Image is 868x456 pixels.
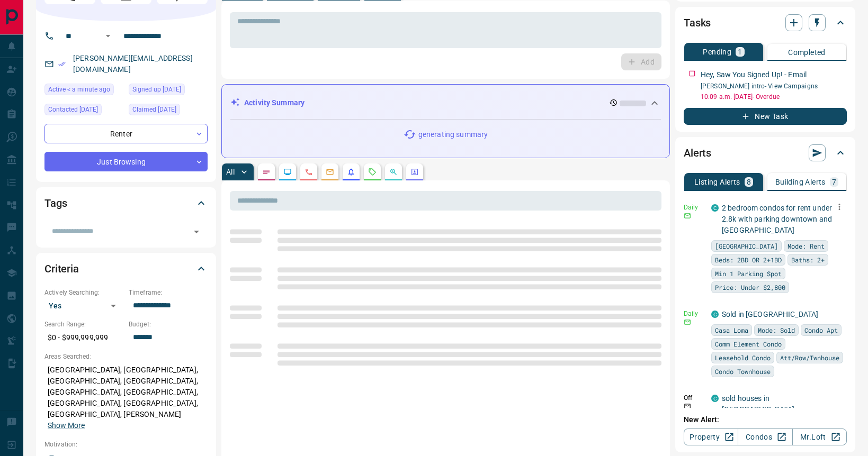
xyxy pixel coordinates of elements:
p: Completed [788,49,826,56]
span: Signed up [DATE] [132,84,181,95]
span: Leasehold Condo [715,352,771,363]
span: Mode: Rent [788,241,825,251]
svg: Opportunities [389,168,398,176]
h2: Alerts [684,144,711,161]
div: Alerts [684,140,847,166]
p: Motivation: [44,440,208,449]
p: Budget: [129,320,208,329]
button: New Task [684,108,847,125]
h2: Tasks [684,14,711,31]
svg: Notes [262,168,271,176]
button: Show More [48,420,85,431]
a: Mr.Loft [792,428,847,445]
div: Wed Aug 06 2025 [44,104,123,118]
a: sold houses in [GEOGRAPHIC_DATA] [722,394,794,414]
p: generating summary [418,129,488,140]
span: Min 1 Parking Spot [715,268,782,279]
svg: Calls [305,168,313,176]
a: Sold in [GEOGRAPHIC_DATA] [722,310,818,318]
span: Baths: 2+ [791,254,825,265]
div: Renter [44,124,208,143]
p: 8 [747,178,751,186]
p: 10:09 a.m. [DATE] - Overdue [701,92,847,102]
svg: Email [684,318,691,326]
div: Fri Aug 15 2025 [44,84,123,98]
svg: Email [684,212,691,220]
div: Tasks [684,10,847,35]
div: condos.ca [711,395,719,402]
span: Claimed [DATE] [132,104,176,115]
a: [PERSON_NAME][EMAIL_ADDRESS][DOMAIN_NAME] [73,54,193,74]
svg: Agent Actions [410,168,419,176]
p: $0 - $999,999,999 [44,329,123,346]
div: Activity Summary [230,93,661,113]
span: Beds: 2BD OR 2+1BD [715,254,782,265]
p: Areas Searched: [44,352,208,361]
a: [PERSON_NAME] intro- View Campaigns [701,83,818,90]
svg: Emails [326,168,334,176]
p: Search Range: [44,320,123,329]
p: Pending [703,48,731,56]
span: [GEOGRAPHIC_DATA] [715,241,778,251]
p: Activity Summary [244,97,305,108]
div: condos.ca [711,204,719,212]
a: Condos [738,428,792,445]
h2: Criteria [44,260,79,277]
svg: Lead Browsing Activity [283,168,292,176]
div: Just Browsing [44,152,208,171]
p: Listing Alerts [694,178,740,186]
p: New Alert: [684,414,847,425]
div: Thu Jul 28 2022 [129,104,208,118]
span: Contacted [DATE] [48,104,98,115]
span: Comm Element Condo [715,339,782,349]
p: Building Alerts [775,178,826,186]
h2: Tags [44,195,67,212]
svg: Listing Alerts [347,168,355,176]
span: Active < a minute ago [48,84,110,95]
span: Condo Apt [804,325,838,335]
p: 1 [738,48,742,56]
div: Criteria [44,256,208,281]
p: All [226,168,235,176]
p: Daily [684,309,705,318]
p: Off [684,393,705,403]
p: Timeframe: [129,288,208,297]
span: Att/Row/Twnhouse [780,352,839,363]
p: [GEOGRAPHIC_DATA], [GEOGRAPHIC_DATA], [GEOGRAPHIC_DATA], [GEOGRAPHIC_DATA], [GEOGRAPHIC_DATA], [G... [44,361,208,434]
p: 7 [832,178,836,186]
svg: Email Verified [58,60,66,68]
svg: Email [684,403,691,410]
svg: Requests [368,168,377,176]
span: Mode: Sold [758,325,795,335]
div: Tags [44,190,208,216]
div: condos.ca [711,311,719,318]
div: Thu Jul 28 2022 [129,84,208,98]
p: Actively Searching: [44,288,123,297]
p: Daily [684,203,705,212]
span: Condo Townhouse [715,366,771,377]
button: Open [189,224,204,239]
button: Open [102,30,114,42]
p: Hey, Saw You Signed Up! - Email [701,69,807,80]
div: Yes [44,297,123,314]
a: Property [684,428,738,445]
span: Price: Under $2,800 [715,282,785,293]
a: 2 bedroom condos for rent under 2.8k with parking downtown and [GEOGRAPHIC_DATA] [722,204,832,234]
span: Casa Loma [715,325,748,335]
